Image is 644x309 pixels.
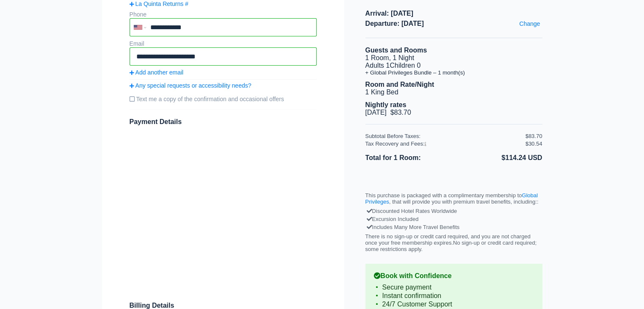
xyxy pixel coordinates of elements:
a: Add another email [130,69,317,76]
a: La Quinta Returns # [130,0,317,7]
label: Text me a copy of the confirmation and occasional offers [130,92,317,106]
div: United States: +1 [130,19,148,36]
span: No sign-up or credit card required; some restrictions apply. [365,240,537,252]
div: Subtotal Before Taxes: [365,133,525,139]
div: $30.54 [525,141,542,147]
label: Phone [130,11,146,18]
li: 1 Room, 1 Night [365,54,542,62]
li: Secure payment [374,283,534,292]
iframe: Secure payment input frame [128,129,318,292]
a: Any special requests or accessibility needs? [130,82,317,89]
div: Includes Many More Travel Benefits [368,223,540,231]
li: Instant confirmation [374,292,534,300]
b: Room and Rate/Night [365,81,434,88]
b: Guests and Rooms [365,47,427,54]
li: 1 King Bed [365,88,542,96]
p: There is no sign-up or credit card required, and you are not charged once your free membership ex... [365,233,542,252]
span: Children 0 [390,62,420,69]
div: Tax Recovery and Fees: [365,141,525,147]
b: Book with Confidence [374,272,534,280]
label: Email [130,40,144,47]
a: Global Privileges [365,192,538,205]
span: Departure: [DATE] [365,20,542,28]
p: This purchase is packaged with a complimentary membership to , that will provide you with premium... [365,192,542,205]
b: Nightly rates [365,101,406,108]
li: Adults 1 [365,62,542,69]
span: Payment Details [130,118,182,125]
span: Arrival: [DATE] [365,10,542,17]
div: Discounted Hotel Rates Worldwide [368,207,540,215]
div: Excursion Included [368,215,540,223]
li: + Global Privileges Bundle – 1 month(s) [365,69,542,76]
li: 24/7 Customer Support [374,300,534,309]
span: [DATE] $83.70 [365,109,411,116]
div: $83.70 [525,133,542,139]
a: Change [517,18,542,29]
li: $114.24 USD [454,152,542,163]
li: Total for 1 Room: [365,152,454,163]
